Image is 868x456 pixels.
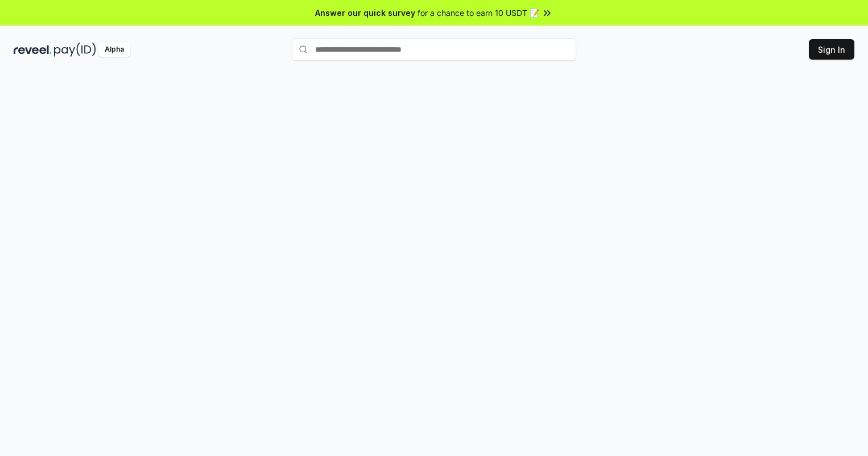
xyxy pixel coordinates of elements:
img: pay_id [54,43,96,57]
span: Answer our quick survey [315,7,415,19]
div: Alpha [98,43,130,57]
span: for a chance to earn 10 USDT 📝 [418,7,539,19]
button: Sign In [809,39,854,60]
img: reveel_dark [14,43,52,57]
